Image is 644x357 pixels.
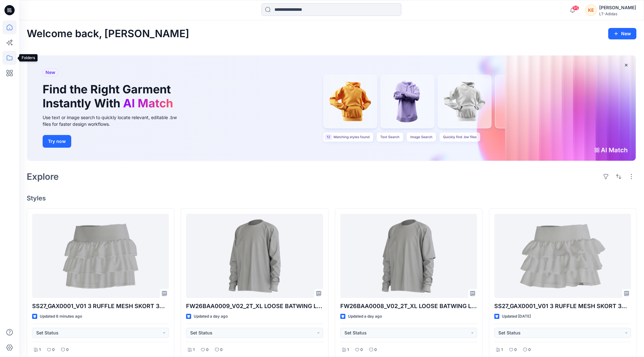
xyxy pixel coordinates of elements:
[27,194,636,202] h4: Styles
[374,347,377,353] p: 0
[45,69,55,76] span: New
[572,5,579,10] span: 95
[528,347,531,353] p: 0
[39,347,41,353] p: 1
[514,347,517,353] p: 0
[40,313,82,320] p: Updated 6 minutes ago
[494,214,631,298] a: SS27_GAX0001_V01 3 RUFFLE MESH SKORT 3M-XL 10.10.25 FULLER
[123,96,173,110] span: AI Match
[194,313,228,320] p: Updated a day ago
[66,347,69,353] p: 0
[193,347,195,353] p: 1
[32,214,169,298] a: SS27_GAX0001_V01 3 RUFFLE MESH SKORT 3M-XL 10.14.25
[585,4,597,16] div: KE
[43,83,176,110] h1: Find the Right Garment Instantly With
[340,214,477,298] a: FW26BAA0008_V02_2T_XL LOOSE BATWING LS LAYERED TEE W CUFF NOT APPVD
[186,214,323,298] a: FW26BAA0009_V02_2T_XL LOOSE BATWING LS TEE W CUFF NOT APPVD
[599,4,636,11] div: [PERSON_NAME]
[501,347,503,353] p: 1
[43,114,186,127] div: Use text or image search to quickly locate relevant, editable .bw files for faster design workflows.
[186,302,323,311] p: FW26BAA0009_V02_2T_XL LOOSE BATWING LS TEE W CUFF NOT APPVD
[32,302,169,311] p: SS27_GAX0001_V01 3 RUFFLE MESH SKORT 3M-XL [DATE]
[347,347,349,353] p: 1
[52,347,55,353] p: 0
[340,302,477,311] p: FW26BAA0008_V02_2T_XL LOOSE BATWING LS LAYERED TEE W CUFF NOT APPVD
[43,135,71,148] button: Try now
[494,302,631,311] p: SS27_GAX0001_V01 3 RUFFLE MESH SKORT 3M-XL [DATE] [PERSON_NAME]
[206,347,209,353] p: 0
[220,347,223,353] p: 0
[502,313,531,320] p: Updated [DATE]
[599,11,636,16] div: LT-Adidas
[360,347,363,353] p: 0
[27,28,189,40] h2: Welcome back, [PERSON_NAME]
[348,313,382,320] p: Updated a day ago
[27,172,59,182] h2: Explore
[608,28,636,39] button: New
